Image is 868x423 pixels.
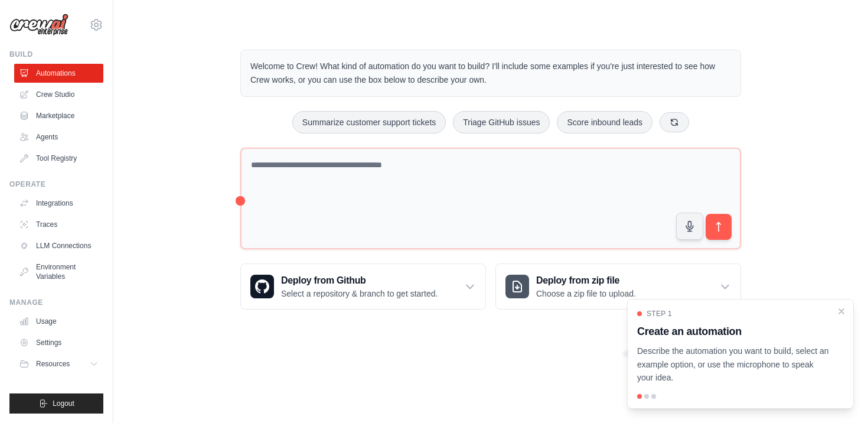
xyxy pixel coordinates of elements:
a: LLM Connections [14,236,103,255]
button: Close walkthrough [837,307,846,316]
a: Traces [14,215,103,234]
a: Crew Studio [14,85,103,104]
button: Triage GitHub issues [453,111,550,134]
p: Welcome to Crew! What kind of automation do you want to build? I'll include some examples if you'... [250,60,731,87]
a: Marketplace [14,106,103,125]
div: Operate [9,180,103,189]
div: Build [9,50,103,59]
button: Logout [9,393,103,414]
img: Logo [9,14,68,36]
p: Select a repository & branch to get started. [281,288,438,300]
span: Step 1 [647,309,672,318]
a: Agents [14,128,103,147]
a: Usage [14,312,103,331]
a: Environment Variables [14,258,103,286]
h3: Deploy from zip file [536,274,636,288]
a: Settings [14,333,103,352]
h3: Create an automation [637,323,830,340]
a: Tool Registry [14,149,103,168]
h3: Deploy from Github [281,274,438,288]
button: Score inbound leads [557,111,652,134]
div: Manage [9,298,103,307]
button: Summarize customer support tickets [292,111,446,134]
button: Resources [14,354,103,373]
span: Logout [53,399,74,408]
p: Choose a zip file to upload. [536,288,636,300]
a: Integrations [14,194,103,213]
iframe: Chat Widget [809,366,868,423]
span: Resources [36,359,70,369]
p: Describe the automation you want to build, select an example option, or use the microphone to spe... [637,344,830,385]
a: Automations [14,64,103,83]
